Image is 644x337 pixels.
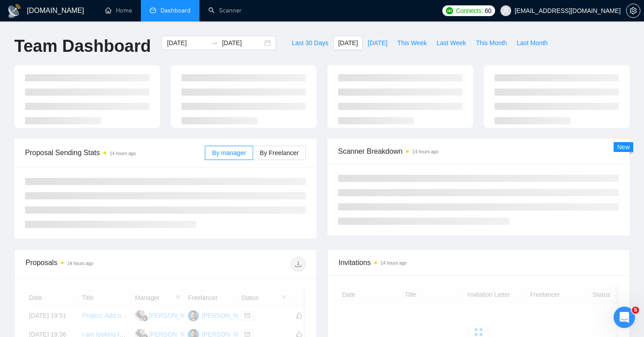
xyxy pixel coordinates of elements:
button: Last Month [512,36,552,50]
button: [DATE] [363,36,392,50]
span: [DATE] [368,38,387,48]
img: upwork-logo.png [446,7,453,14]
button: [DATE] [333,36,363,50]
span: New [617,143,630,151]
span: Proposal Sending Stats [25,147,205,158]
span: user [503,8,509,14]
div: Proposals [25,257,165,271]
time: 14 hours ago [110,151,136,156]
h1: Team Dashboard [14,36,151,57]
time: 14 hours ago [412,149,438,154]
button: Last Week [432,36,471,50]
input: Start date [167,38,208,48]
input: End date [222,38,263,48]
span: dashboard [150,7,156,13]
span: Last 30 Days [292,38,328,48]
iframe: Intercom live chat [614,307,635,328]
time: 14 hours ago [381,261,407,265]
span: Scanner Breakdown [338,146,619,157]
span: This Week [397,38,427,48]
span: Connects: [456,6,483,16]
img: logo [7,4,21,18]
span: to [211,39,218,46]
button: This Week [392,36,432,50]
span: [DATE] [338,38,358,48]
span: Invitations [339,257,619,268]
button: This Month [471,36,512,50]
span: By Freelancer [260,149,299,156]
a: setting [626,7,640,14]
a: homeHome [105,7,132,14]
button: Last 30 Days [287,36,333,50]
span: This Month [476,38,507,48]
span: 5 [632,307,639,314]
a: searchScanner [208,7,241,14]
span: Dashboard [161,7,191,14]
button: setting [626,4,640,18]
span: Last Month [517,38,547,48]
span: By manager [212,149,246,156]
time: 14 hours ago [67,261,93,266]
span: setting [627,7,640,14]
span: swap-right [211,39,218,46]
span: 60 [485,6,491,16]
span: Last Week [436,38,466,48]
